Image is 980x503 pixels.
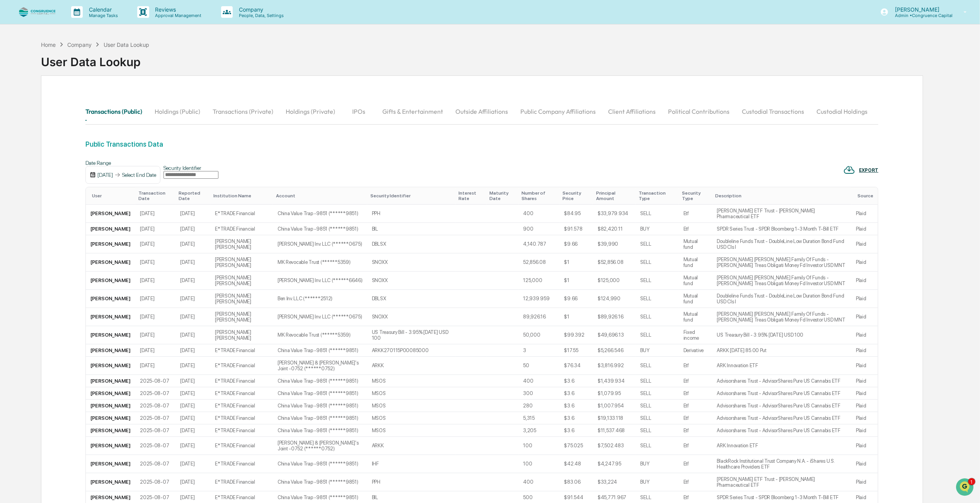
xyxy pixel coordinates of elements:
td: China Value Trap -9851 (******9851) [273,455,367,473]
td: 100 [518,437,559,455]
td: SELL [636,387,679,400]
td: Etf [679,205,712,223]
td: Mutual fund [679,308,712,326]
td: [DATE] [176,424,210,437]
span: [PERSON_NAME] [24,126,63,132]
td: $7,502.483 [593,437,636,455]
td: $52,856.08 [593,253,636,272]
td: [PERSON_NAME] [86,205,135,223]
button: Political Contributions [662,102,736,121]
p: Calendar [83,6,122,13]
td: [DATE] [176,272,210,290]
td: [DATE] [135,357,176,375]
td: MSOS [367,375,456,387]
td: ARK Innovation ETF [712,437,852,455]
td: [DATE] [176,400,210,412]
td: China Value Trap -9851 (******9851) [273,400,367,412]
div: Security Identifier [164,165,218,171]
td: Advisorshares Trust - AdvisorShares Pure US Cannabis ETF [712,387,852,400]
td: Plaid [851,357,878,375]
td: $3.6 [560,375,593,387]
td: [PERSON_NAME] [86,437,135,455]
td: Mutual fund [679,290,712,308]
td: [DATE] [176,455,210,473]
td: [DATE] [176,253,210,272]
td: [PERSON_NAME] [86,455,135,473]
span: • [64,105,67,111]
span: Pylon [77,192,94,198]
button: Holdings (Public) [148,102,206,121]
td: SELL [636,437,679,455]
td: Mutual fund [679,253,712,272]
a: Powered byPylon [55,192,94,198]
td: Etf [679,357,712,375]
td: Doubleline Funds Trust - DoubleLine Low Duration Bond Fund USD Cls I [712,235,852,253]
td: $3.6 [560,387,593,400]
td: Doubleline Funds Trust - DoubleLine Low Duration Bond Fund USD Cls I [712,290,852,308]
button: Client Affiliations [602,102,662,121]
img: Jack Rasmussen [8,119,20,131]
td: SELL [636,357,679,375]
button: See all [120,84,141,94]
button: Custodial Transactions [736,102,810,121]
td: [DATE] [135,308,176,326]
td: [DATE] [135,205,176,223]
td: [PERSON_NAME] [86,344,135,357]
div: Transaction Date [138,190,172,201]
td: [DATE] [176,223,210,235]
td: Fixed income [679,326,712,344]
td: Advisorshares Trust - AdvisorShares Pure US Cannabis ETF [712,424,852,437]
td: [PERSON_NAME] [86,272,135,290]
td: 280 [518,400,559,412]
p: [PERSON_NAME] [889,6,953,13]
td: Plaid [851,272,878,290]
a: 🖐️Preclearance [5,155,53,169]
span: Attestations [64,158,96,166]
td: MSOS [367,412,456,424]
td: China Value Trap -9851 (******9851) [273,223,367,235]
button: Public Company Affiliations [514,102,602,121]
a: 🔎Data Lookup [5,170,52,184]
td: Mutual fund [679,272,712,290]
td: 2025-08-07 [135,424,176,437]
p: Approval Management [149,13,206,18]
td: Advisorshares Trust - AdvisorShares Pure US Cannabis ETF [712,412,852,424]
div: 🗄️ [56,159,62,165]
button: Outside Affiliations [449,102,514,121]
td: 5,315 [518,412,559,424]
td: [DATE] [135,272,176,290]
td: 2025-08-07 [135,455,176,473]
td: US Treasury Bill - 3.95% [DATE] USD 100 [367,326,456,344]
span: [PERSON_NAME] [24,105,63,111]
div: Reported Date [179,190,207,201]
td: Plaid [851,424,878,437]
td: [DATE] [176,290,210,308]
div: Principal Amount [596,190,632,201]
td: IHF [367,455,456,473]
span: Data Lookup [15,173,49,181]
img: 1746055101610-c473b297-6a78-478c-a979-82029cc54cd1 [15,106,22,112]
td: E*TRADE Financial [210,412,273,424]
td: MK Revocable Trust (******5359) [273,326,367,344]
p: Admin • Congruence Capital [889,13,953,18]
td: $42.48 [560,455,593,473]
td: $1,439.934 [593,375,636,387]
div: 🔎 [8,174,14,180]
td: $75.025 [560,437,593,455]
td: $11,537.468 [593,424,636,437]
td: 4,140.787 [518,235,559,253]
td: $39,990 [593,235,636,253]
div: Security Price [563,190,590,201]
td: China Value Trap -9851 (******9851) [273,387,367,400]
td: 3,205 [518,424,559,437]
td: SELL [636,424,679,437]
td: 3 [518,344,559,357]
td: [PERSON_NAME] [86,387,135,400]
td: [DATE] [176,205,210,223]
td: [PERSON_NAME] [86,326,135,344]
td: DBLSX [367,290,456,308]
td: 50,000 [518,326,559,344]
div: Security Identifier [370,193,453,198]
td: 125,000 [518,272,559,290]
iframe: Open customer support [955,477,976,498]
